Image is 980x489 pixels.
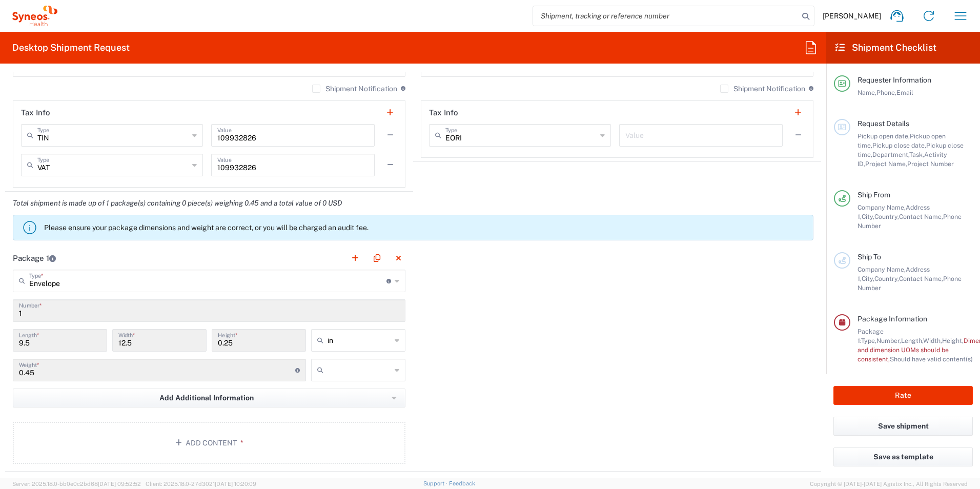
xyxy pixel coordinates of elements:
[862,275,874,282] span: City,
[429,108,458,118] h2: Tax Info
[874,213,899,220] span: Country,
[44,223,809,232] p: Please ensure your package dimensions and weight are correct, or you will be charged an audit fee.
[21,108,50,118] h2: Tax Info
[872,141,926,149] span: Pickup close date,
[874,275,899,282] span: Country,
[876,89,896,96] span: Phone,
[857,89,876,96] span: Name,
[896,89,913,96] span: Email
[810,479,968,488] span: Copyright © [DATE]-[DATE] Agistix Inc., All Rights Reserved
[857,203,906,211] span: Company Name,
[835,42,936,54] h2: Shipment Checklist
[13,422,405,464] button: Add Content*
[901,337,923,344] span: Length,
[13,389,405,407] button: Add Additional Information
[872,151,909,158] span: Department,
[942,337,964,344] span: Height,
[865,160,907,168] span: Project Name,
[909,151,924,158] span: Task,
[907,160,954,168] span: Project Number
[720,85,805,93] label: Shipment Notification
[899,213,943,220] span: Contact Name,
[862,213,874,220] span: City,
[857,253,881,261] span: Ship To
[833,447,973,466] button: Save as template
[823,11,881,21] span: [PERSON_NAME]
[533,6,799,26] input: Shipment, tracking or reference number
[857,76,931,84] span: Requester Information
[146,481,256,487] span: Client: 2025.18.0-27d3021
[423,480,449,486] a: Support
[12,42,130,54] h2: Desktop Shipment Request
[833,417,973,436] button: Save shipment
[857,191,890,199] span: Ship From
[899,275,943,282] span: Contact Name,
[890,355,973,363] span: Should have valid content(s)
[5,199,350,207] em: Total shipment is made up of 1 package(s) containing 0 piece(s) weighing 0.45 and a total value o...
[13,253,56,263] h2: Package 1
[98,481,141,487] span: [DATE] 09:52:52
[449,480,475,486] a: Feedback
[857,328,884,344] span: Package 1:
[857,119,909,128] span: Request Details
[861,337,876,344] span: Type,
[215,481,256,487] span: [DATE] 10:20:09
[833,386,973,405] button: Rate
[857,315,927,323] span: Package Information
[12,481,141,487] span: Server: 2025.18.0-bb0e0c2bd68
[857,266,906,273] span: Company Name,
[857,132,910,140] span: Pickup open date,
[923,337,942,344] span: Width,
[876,337,901,344] span: Number,
[312,85,397,93] label: Shipment Notification
[159,393,254,403] span: Add Additional Information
